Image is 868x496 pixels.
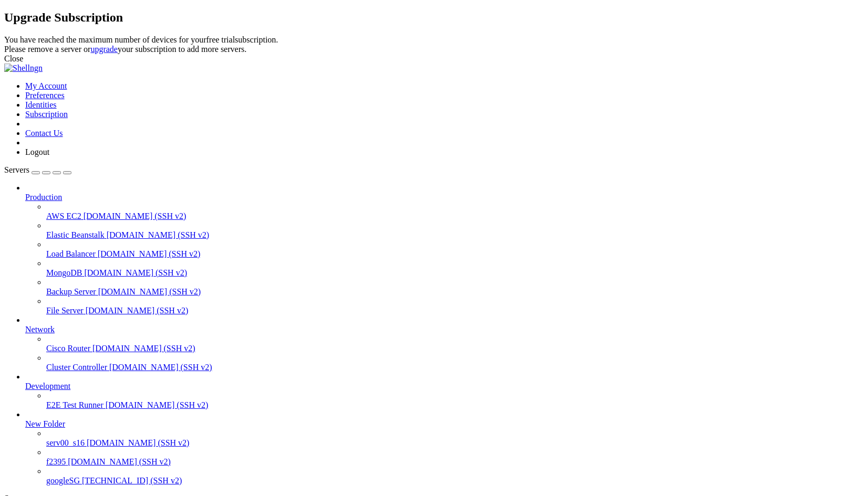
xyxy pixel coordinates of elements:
[46,334,864,353] li: Cisco Router [DOMAIN_NAME] (SSH v2)
[46,467,864,486] li: googleSG [TECHNICAL_ID] (SSH v2)
[25,410,864,486] li: New Folder
[46,457,66,466] span: f2395
[46,400,864,410] a: E2E Test Runner [DOMAIN_NAME] (SSH v2)
[25,193,864,202] a: Production
[25,91,65,100] a: Preferences
[25,81,67,90] a: My Account
[46,287,96,296] span: Backup Server
[46,249,96,258] span: Load Balancer
[46,287,864,297] a: Backup Server [DOMAIN_NAME] (SSH v2)
[46,278,864,297] li: Backup Server [DOMAIN_NAME] (SSH v2)
[98,249,201,258] span: [DOMAIN_NAME] (SSH v2)
[46,259,864,278] li: MongoDB [DOMAIN_NAME] (SSH v2)
[25,193,62,202] span: Production
[84,212,187,220] span: [DOMAIN_NAME] (SSH v2)
[25,129,63,138] a: Contact Us
[46,353,864,372] li: Cluster Controller [DOMAIN_NAME] (SSH v2)
[46,438,864,448] a: serv00_s16 [DOMAIN_NAME] (SSH v2)
[25,183,864,315] li: Production
[25,372,864,410] li: Development
[46,306,864,315] a: File Server [DOMAIN_NAME] (SSH v2)
[46,297,864,315] li: File Server [DOMAIN_NAME] (SSH v2)
[25,110,68,119] a: Subscription
[46,240,864,259] li: Load Balancer [DOMAIN_NAME] (SSH v2)
[4,165,71,174] a: Servers
[4,35,864,54] div: You have reached the maximum number of devices for your free trial subscription. Please remove a ...
[25,419,864,429] a: New Folder
[46,448,864,467] li: f2395 [DOMAIN_NAME] (SSH v2)
[92,344,195,353] span: [DOMAIN_NAME] (SSH v2)
[84,268,187,277] span: [DOMAIN_NAME] (SSH v2)
[46,268,864,278] a: MongoDB [DOMAIN_NAME] (SSH v2)
[4,165,29,174] span: Servers
[68,457,171,466] span: [DOMAIN_NAME] (SSH v2)
[46,363,864,372] a: Cluster Controller [DOMAIN_NAME] (SSH v2)
[46,249,864,259] a: Load Balancer [DOMAIN_NAME] (SSH v2)
[46,268,82,277] span: MongoDB
[98,287,201,296] span: [DOMAIN_NAME] (SSH v2)
[25,315,864,372] li: Network
[109,363,212,372] span: [DOMAIN_NAME] (SSH v2)
[46,400,104,409] span: E2E Test Runner
[46,212,864,221] a: AWS EC2 [DOMAIN_NAME] (SSH v2)
[4,64,43,73] img: Shellngn
[46,344,90,353] span: Cisco Router
[46,391,864,410] li: E2E Test Runner [DOMAIN_NAME] (SSH v2)
[25,382,70,391] span: Development
[46,230,105,239] span: Elastic Beanstalk
[4,10,864,25] h2: Upgrade Subscription
[46,221,864,240] li: Elastic Beanstalk [DOMAIN_NAME] (SSH v2)
[46,212,81,220] span: AWS EC2
[82,476,182,485] span: [TECHNICAL_ID] (SSH v2)
[25,147,49,156] a: Logout
[25,419,65,428] span: New Folder
[46,202,864,221] li: AWS EC2 [DOMAIN_NAME] (SSH v2)
[25,382,864,391] a: Development
[46,363,107,372] span: Cluster Controller
[25,325,864,334] a: Network
[46,344,864,353] a: Cisco Router [DOMAIN_NAME] (SSH v2)
[46,438,85,447] span: serv00_s16
[4,54,864,64] div: Close
[46,306,84,315] span: File Server
[87,438,190,447] span: [DOMAIN_NAME] (SSH v2)
[46,476,80,485] span: googleSG
[106,400,209,409] span: [DOMAIN_NAME] (SSH v2)
[46,476,864,486] a: googleSG [TECHNICAL_ID] (SSH v2)
[46,457,864,467] a: f2395 [DOMAIN_NAME] (SSH v2)
[46,230,864,240] a: Elastic Beanstalk [DOMAIN_NAME] (SSH v2)
[25,100,57,109] a: Identities
[86,306,189,315] span: [DOMAIN_NAME] (SSH v2)
[46,429,864,448] li: serv00_s16 [DOMAIN_NAME] (SSH v2)
[90,45,118,54] a: upgrade
[107,230,210,239] span: [DOMAIN_NAME] (SSH v2)
[25,325,55,334] span: Network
